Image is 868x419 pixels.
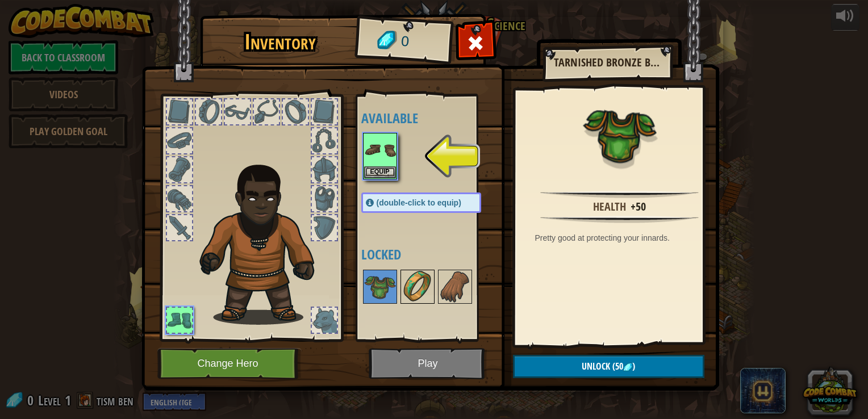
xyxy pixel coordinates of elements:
img: gem.png [623,363,632,372]
h2: Tarnished Bronze Breastplate [554,56,661,69]
img: portrait.png [583,98,657,171]
img: Gordon_Stalwart_Hair.png [194,158,335,325]
span: (50 [610,360,623,372]
button: Unlock(50) [513,355,704,378]
span: Unlock [582,360,610,372]
h4: Available [361,111,504,125]
button: Equip [364,166,396,178]
img: hr.png [540,216,698,223]
img: hr.png [540,191,698,198]
div: +50 [631,199,646,215]
img: portrait.png [402,271,433,303]
div: Pretty good at protecting your innards. [535,232,710,244]
span: 0 [400,31,410,52]
img: portrait.png [364,271,396,303]
span: (double-click to equip) [377,198,461,207]
span: ) [632,360,635,372]
h4: Locked [361,247,504,262]
div: Health [593,199,626,215]
button: Change Hero [157,348,302,379]
h1: Inventory [208,30,353,54]
img: portrait.png [364,134,396,166]
img: portrait.png [439,271,471,303]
